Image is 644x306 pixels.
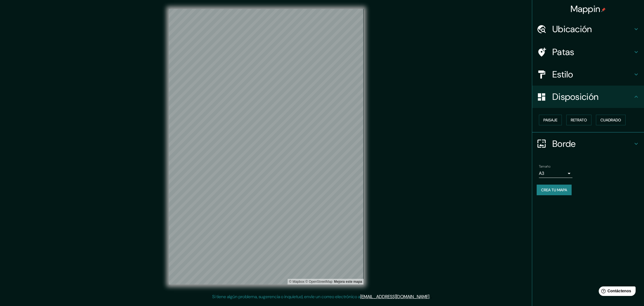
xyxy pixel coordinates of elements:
img: pin-icon.png [601,8,606,12]
font: Si tiene algún problema, sugerencia o inquietud, envíe un correo electrónico a [212,294,360,300]
font: Mejora este mapa [334,280,362,284]
font: Mappin [570,3,600,15]
font: Cuadrado [600,117,621,123]
a: Mapbox [289,280,304,284]
font: Retrato [571,117,587,123]
font: © Mapbox [289,280,304,284]
font: Ubicación [552,23,592,35]
font: Borde [552,138,576,150]
a: Map feedback [334,280,362,284]
button: Cuadrado [596,115,626,125]
font: Tamaño [539,164,550,169]
button: Crea tu mapa [537,185,572,195]
font: . [430,293,431,300]
button: Retrato [566,115,591,125]
font: © OpenStreetMap [306,280,333,284]
font: . [429,294,430,300]
div: Patas [532,41,644,63]
div: A3 [539,169,572,178]
font: Crea tu mapa [541,187,567,192]
iframe: Lanzador de widgets de ayuda [594,284,638,300]
font: Estilo [552,69,573,80]
div: Ubicación [532,18,644,40]
div: Disposición [532,86,644,108]
button: Paisaje [539,115,562,125]
font: Disposición [552,91,598,103]
font: . [431,293,432,300]
a: Mapa de calles abierto [306,280,333,284]
canvas: Mapa [169,9,364,284]
div: Borde [532,133,644,155]
div: Estilo [532,63,644,86]
font: Patas [552,46,574,58]
font: A3 [539,170,544,176]
a: [EMAIL_ADDRESS][DOMAIN_NAME] [360,294,429,300]
font: Paisaje [543,117,557,123]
